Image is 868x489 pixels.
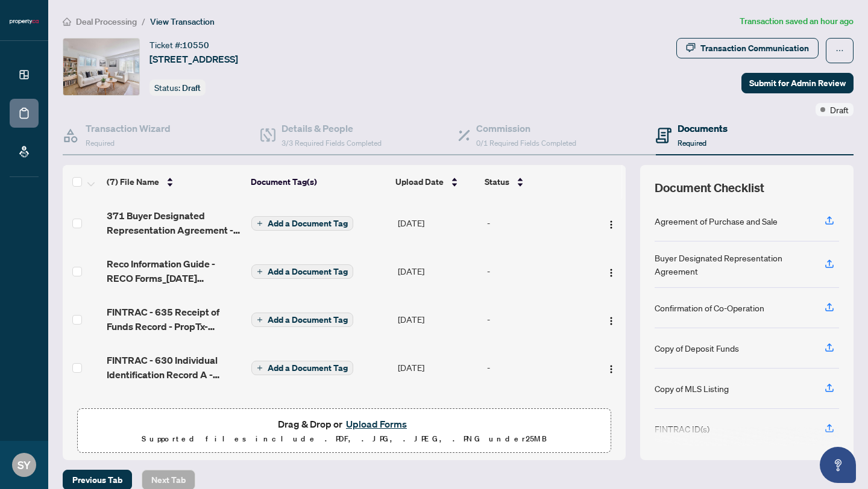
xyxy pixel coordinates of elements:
[268,364,348,372] span: Add a Document Tag
[85,432,603,446] p: Supported files include .PDF, .JPG, .JPEG, .PNG under 25 MB
[655,179,764,196] span: Document Checklist
[342,416,410,432] button: Upload Forms
[251,264,353,279] button: Add a Document Tag
[63,17,71,26] span: home
[107,305,242,334] span: FINTRAC - 635 Receipt of Funds Record - PropTx-OREA_[DATE] 22_03_36.pdf
[485,175,509,188] span: Status
[257,317,263,323] span: plus
[476,121,576,135] h4: Commission
[655,341,739,355] div: Copy of Deposit Funds
[678,121,728,135] h4: Documents
[257,269,263,275] span: plus
[676,38,819,58] button: Transaction Communication
[76,16,137,27] span: Deal Processing
[268,219,348,228] span: Add a Document Tag
[107,257,242,285] span: Reco Information Guide - RECO Forms_[DATE] 22_04_45.pdf
[107,353,242,382] span: FINTRAC - 630 Individual Identification Record A - PropTx-OREA_[DATE] 22_02_35.pdf
[257,220,263,226] span: plus
[655,422,709,435] div: FINTRAC ID(s)
[393,391,482,440] td: [DATE]
[395,175,444,188] span: Upload Date
[182,83,201,93] span: Draft
[149,79,206,96] div: Status:
[251,312,353,328] button: Add a Document Tag
[741,73,854,93] button: Submit for Admin Review
[740,14,854,28] article: Transaction saved an hour ago
[749,73,846,93] span: Submit for Admin Review
[487,361,589,374] div: -
[78,409,611,453] span: Drag & Drop orUpload FormsSupported files include .PDF, .JPG, .JPEG, .PNG under25MB
[268,267,348,276] span: Add a Document Tag
[830,103,849,116] span: Draft
[602,358,621,377] button: Logo
[606,316,616,326] img: Logo
[606,364,616,374] img: Logo
[102,165,245,199] th: (7) File Name
[393,295,482,343] td: [DATE]
[487,313,589,326] div: -
[142,14,145,28] li: /
[149,52,238,66] span: [STREET_ADDRESS]
[655,251,810,278] div: Buyer Designated Representation Agreement
[480,165,591,199] th: Status
[10,18,39,25] img: logo
[678,139,706,148] span: Required
[246,165,391,199] th: Document Tag(s)
[149,38,209,52] div: Ticket #:
[655,301,764,314] div: Confirmation of Co-Operation
[257,365,263,371] span: plus
[606,220,616,229] img: Logo
[602,213,621,232] button: Logo
[251,361,353,375] button: Add a Document Tag
[182,40,209,51] span: 10550
[606,268,616,278] img: Logo
[835,46,844,55] span: ellipsis
[17,456,31,473] span: SY
[487,216,589,229] div: -
[251,360,353,376] button: Add a Document Tag
[476,139,576,148] span: 0/1 Required Fields Completed
[107,208,242,237] span: 371 Buyer Designated Representation Agreement - PropTx-OREA_[DATE] 22_04_40.pdf
[487,264,589,278] div: -
[281,139,382,148] span: 3/3 Required Fields Completed
[820,447,856,483] button: Open asap
[86,139,115,148] span: Required
[393,247,482,295] td: [DATE]
[150,16,215,27] span: View Transaction
[602,261,621,281] button: Logo
[251,264,353,279] button: Add a Document Tag
[63,39,139,95] img: IMG-C12332500_1.jpg
[655,382,729,395] div: Copy of MLS Listing
[655,214,778,228] div: Agreement of Purchase and Sale
[281,121,382,135] h4: Details & People
[107,175,159,188] span: (7) File Name
[86,121,171,135] h4: Transaction Wizard
[251,313,353,327] button: Add a Document Tag
[602,310,621,329] button: Logo
[268,316,348,324] span: Add a Document Tag
[251,216,353,231] button: Add a Document Tag
[107,401,242,430] span: FINTRAC - 630 Individual Identification Record B - PropTx-OREA_[DATE] 22_02_41.pdf
[700,39,809,58] div: Transaction Communication
[393,199,482,247] td: [DATE]
[278,416,410,432] span: Drag & Drop or
[393,343,482,391] td: [DATE]
[391,165,479,199] th: Upload Date
[251,216,353,231] button: Add a Document Tag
